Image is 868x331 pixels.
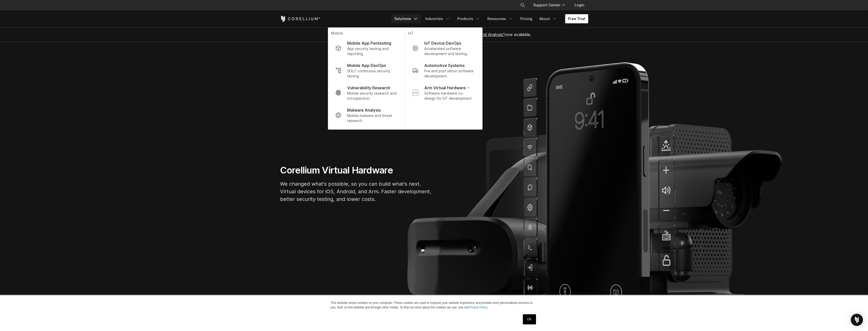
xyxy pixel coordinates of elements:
p: We changed what's possible, so you can build what's next. Virtual devices for iOS, Android, and A... [280,180,432,203]
p: Mobile App DevOps [347,62,386,68]
p: Mobile malware and threat research. [347,113,398,123]
p: Mobile App Pentesting [347,40,391,46]
p: Automotive Systems [424,62,465,68]
div: Open Intercom Messenger [851,314,863,326]
a: Pricing [517,14,535,23]
a: Mobile App DevOps SDLC continuous security testing. [331,59,402,82]
p: IoT Device DevOps [424,40,461,46]
p: Vulnerability Research [347,85,390,91]
a: Free Trial [565,14,588,23]
p: Accelerated software development and testing. [424,46,475,56]
a: IoT Device DevOps Accelerated software development and testing. [408,37,479,59]
h1: Corellium Virtual Hardware [280,165,432,176]
a: Vulnerability Research Mobile security research and introspection. [331,82,402,104]
a: Mobile App Pentesting App security testing and reporting. [331,37,402,59]
a: Arm Virtual Hardware Software-hardware co-design for IoT development. [408,82,479,104]
p: Malware Analysis [347,107,381,113]
a: Corellium Home [280,16,320,22]
p: App security testing and reporting. [347,46,398,56]
a: Industries [422,14,453,23]
p: Arm Virtual Hardware [424,85,469,91]
p: SDLC continuous security testing. [347,68,398,79]
p: IoT [408,31,479,37]
p: Mobile security research and introspection. [347,91,398,101]
p: Software-hardware co-design for IoT development. [424,91,475,101]
a: OK [523,314,536,324]
a: Support Center [529,1,568,10]
a: Login [570,1,588,10]
div: Navigation Menu [514,1,588,10]
a: Malware Analysis Mobile malware and threat research. [331,104,402,126]
div: Navigation Menu [391,14,588,23]
a: Products [454,14,483,23]
a: Privacy Policy. [469,306,488,309]
p: Pre and post silicon software development. [424,68,475,79]
a: About [536,14,560,23]
button: Search [518,1,527,10]
a: Automotive Systems Pre and post silicon software development. [408,59,479,82]
a: Resources [484,14,516,23]
p: Mobile [331,31,402,37]
p: This website stores cookies on your computer. These cookies are used to improve your website expe... [331,301,538,310]
a: Solutions [391,14,421,23]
